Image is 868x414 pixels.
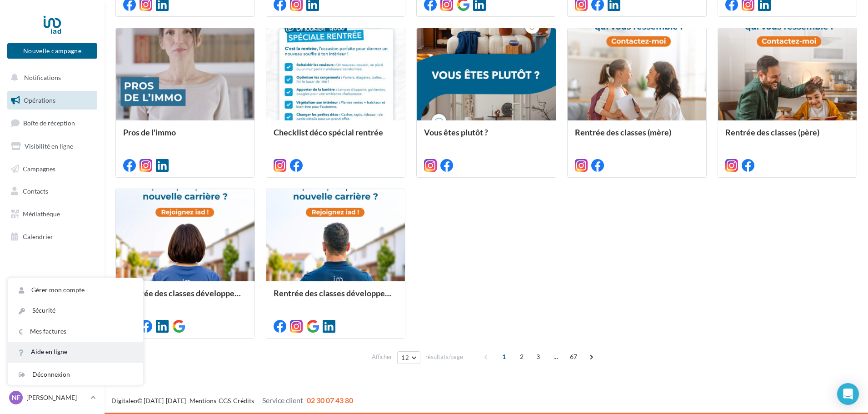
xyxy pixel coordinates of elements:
[8,321,143,342] a: Mes factures
[24,74,61,81] span: Notifications
[123,289,247,307] div: Rentrée des classes développement (conseillère)
[5,91,99,110] a: Opérations
[23,210,60,218] span: Médiathèque
[8,300,143,321] a: Sécurité
[425,353,463,361] span: résultats/page
[123,128,247,146] div: Pros de l'immo
[8,364,143,385] div: Déconnexion
[575,128,699,146] div: Rentrée des classes (mère)
[5,137,99,156] a: Visibilité en ligne
[497,349,511,364] span: 1
[274,128,398,146] div: Checklist déco spécial rentrée
[401,354,409,361] span: 12
[233,397,254,404] a: Crédits
[5,68,95,87] button: Notifications
[566,349,581,364] span: 67
[23,119,75,127] span: Boîte de réception
[7,43,97,59] button: Nouvelle campagne
[12,393,20,402] span: NF
[514,349,529,364] span: 2
[24,96,55,104] span: Opérations
[549,349,563,364] span: ...
[25,142,73,150] span: Visibilité en ligne
[23,165,55,172] span: Campagnes
[307,396,353,404] span: 02 30 07 43 80
[219,397,231,404] a: CGS
[5,205,99,224] a: Médiathèque
[725,128,849,146] div: Rentrée des classes (père)
[262,396,303,404] span: Service client
[5,160,99,179] a: Campagnes
[531,349,545,364] span: 3
[23,233,53,240] span: Calendrier
[111,397,353,404] span: © [DATE]-[DATE] - - -
[23,187,48,195] span: Contacts
[8,342,143,362] a: Aide en ligne
[274,289,398,307] div: Rentrée des classes développement (conseiller)
[372,353,392,361] span: Afficher
[837,383,859,405] div: Open Intercom Messenger
[5,113,99,133] a: Boîte de réception
[190,397,216,404] a: Mentions
[5,182,99,201] a: Contacts
[397,351,420,364] button: 12
[7,389,97,406] a: NF [PERSON_NAME]
[111,397,137,404] a: Digitaleo
[5,227,99,246] a: Calendrier
[8,280,143,300] a: Gérer mon compte
[424,128,548,146] div: Vous êtes plutôt ?
[26,393,87,402] p: [PERSON_NAME]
